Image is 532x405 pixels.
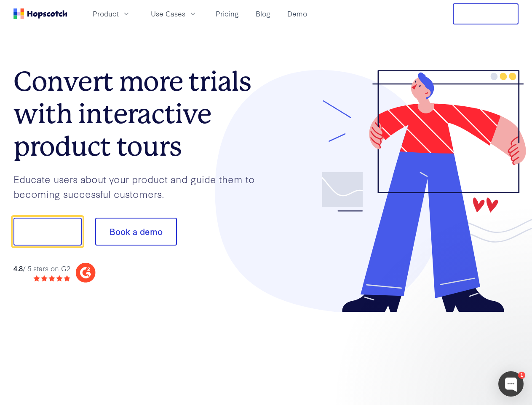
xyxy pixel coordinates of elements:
h1: Convert more trials with interactive product tours [13,65,266,162]
a: Blog [252,7,274,21]
button: Free Trial [453,3,519,24]
p: Educate users about your product and guide them to becoming successful customers. [13,172,266,201]
button: Book a demo [95,218,177,246]
strong: 4.8 [13,263,23,273]
span: Use Cases [151,8,185,19]
button: Show me! [13,218,82,246]
button: Product [88,7,136,21]
span: Product [93,8,119,19]
a: Home [13,8,67,19]
button: Use Cases [146,7,202,21]
div: / 5 stars on G2 [13,263,70,274]
div: 1 [518,372,525,379]
a: Demo [284,7,310,21]
a: Pricing [212,7,242,21]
